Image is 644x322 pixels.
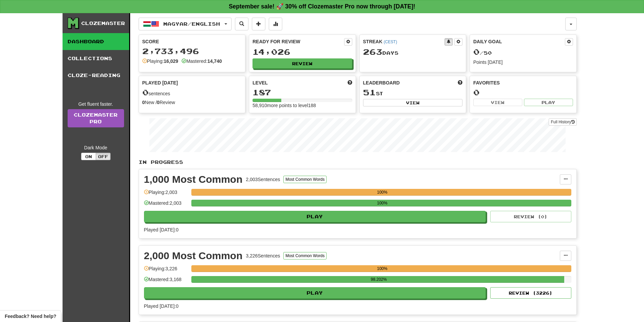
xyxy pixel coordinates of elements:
[193,265,571,272] div: 100%
[363,88,376,97] span: 51
[164,58,178,64] strong: 16,029
[252,18,265,30] button: Add sentence to collection
[253,58,352,69] button: Review
[193,200,571,206] div: 100%
[490,211,571,222] button: Review (0)
[246,176,280,183] div: 2,003 Sentences
[142,47,242,55] div: 2,733,496
[142,99,242,106] div: New / Review
[142,79,178,86] span: Played [DATE]
[63,67,129,84] a: Cloze-Reading
[253,79,268,86] span: Level
[142,38,242,45] div: Score
[157,100,160,105] strong: 0
[473,88,573,97] div: 0
[142,88,149,97] span: 0
[63,33,129,50] a: Dashboard
[144,303,178,309] span: Played [DATE]: 0
[363,99,463,106] button: View
[363,48,463,56] div: Day s
[142,58,178,65] div: Playing:
[96,153,111,160] button: Off
[144,189,188,200] div: Playing: 2,003
[283,252,327,259] button: Most Common Words
[363,38,445,45] div: Streak
[193,189,571,196] div: 100%
[63,50,129,67] a: Collections
[473,47,480,56] span: 0
[490,287,571,299] button: Review (3226)
[193,276,565,283] div: 98.202%
[473,59,573,66] div: Points [DATE]
[81,20,125,27] div: Clozemaster
[253,38,344,45] div: Ready for Review
[473,79,573,86] div: Favorites
[81,153,96,160] button: On
[144,211,486,222] button: Play
[144,287,486,299] button: Play
[68,109,124,127] a: ClozemasterPro
[363,79,400,86] span: Leaderboard
[182,58,222,65] div: Mastered:
[549,118,576,126] button: Full History
[229,3,415,10] strong: September sale! 🚀 30% off Clozemaster Pro now through [DATE]!
[253,102,352,109] div: 58,910 more points to level 188
[139,159,577,166] p: In Progress
[142,88,242,97] div: sentences
[235,18,248,30] button: Search sentences
[5,313,56,320] span: Open feedback widget
[363,47,382,56] span: 263
[144,265,188,276] div: Playing: 3,226
[283,176,327,183] button: Most Common Words
[253,48,352,56] div: 14,026
[269,18,282,30] button: More stats
[144,174,243,184] div: 1,000 Most Common
[363,88,463,97] div: st
[458,79,462,86] span: This week in points, UTC
[473,50,492,56] span: / 50
[144,251,243,261] div: 2,000 Most Common
[163,21,220,27] span: Magyar / English
[473,38,565,46] div: Daily Goal
[207,58,222,64] strong: 14,740
[473,99,522,106] button: View
[253,88,352,97] div: 187
[524,99,573,106] button: Play
[144,227,178,232] span: Played [DATE]: 0
[139,18,232,30] button: Magyar/English
[144,276,188,287] div: Mastered: 3,168
[68,101,124,107] div: Get fluent faster.
[68,144,124,151] div: Dark Mode
[348,79,352,86] span: Score more points to level up
[144,200,188,211] div: Mastered: 2,003
[246,252,280,259] div: 3,226 Sentences
[384,40,397,44] a: (CEST)
[142,100,145,105] strong: 0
